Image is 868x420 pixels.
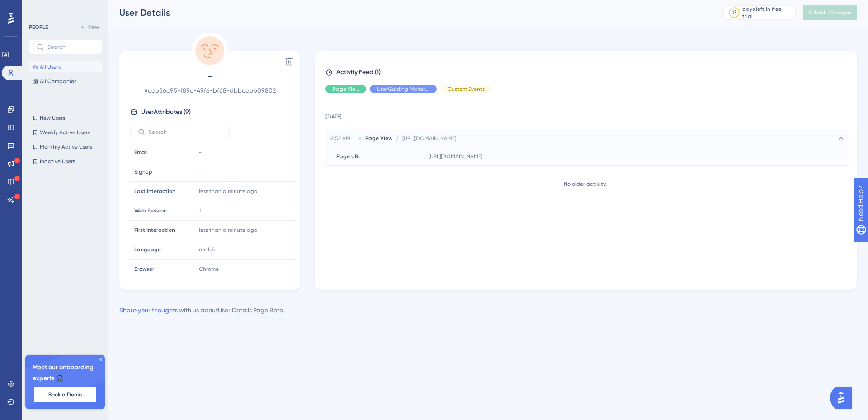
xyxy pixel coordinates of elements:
[134,265,154,273] span: Browser
[77,22,102,33] button: New
[429,153,482,160] span: [URL][DOMAIN_NAME]
[149,129,222,135] input: Search
[134,246,161,253] span: Language
[40,78,76,85] span: All Companies
[199,168,202,175] span: -
[329,135,354,142] span: 12.52 AM
[29,113,102,123] button: New Users
[34,387,96,402] button: Book a Demo
[40,129,90,136] span: Weekly Active Users
[88,24,99,31] span: New
[199,227,257,233] time: less than a minute ago
[29,24,48,31] div: PEOPLE
[325,180,844,188] div: No older activity.
[134,188,175,195] span: Last Interaction
[33,362,98,384] span: Meet our onboarding experts 🎧
[130,85,289,96] span: # ceb56c95-f89e-49f6-bf68-dbbeebb09802
[333,85,359,93] span: Page View
[119,305,285,316] div: with us about User Details Page Beta .
[830,384,857,411] iframe: UserGuiding AI Assistant Launcher
[336,153,361,160] span: Page URL
[29,127,102,138] button: Weekly Active Users
[199,207,201,214] span: 1
[119,307,178,314] a: Share your thoughts
[40,114,65,122] span: New Users
[803,5,857,20] button: Publish Changes
[336,67,381,78] span: Activity Feed (1)
[134,168,152,175] span: Signup
[402,135,456,142] span: [URL][DOMAIN_NAME]
[130,69,289,83] span: -
[396,135,399,142] span: /
[47,44,94,50] input: Search
[40,143,92,151] span: Monthly Active Users
[808,9,852,16] span: Publish Changes
[141,107,191,118] span: User Attributes ( 9 )
[325,100,849,129] td: [DATE]
[448,85,485,93] span: Custom Events
[199,246,215,253] span: en-US
[732,9,736,16] div: 13
[134,207,167,214] span: Web Session
[119,6,701,19] div: User Details
[21,2,57,13] span: Need Help?
[40,158,75,165] span: Inactive Users
[40,63,61,71] span: All Users
[199,149,202,156] span: -
[48,391,82,398] span: Book a Demo
[29,76,102,87] button: All Companies
[199,265,219,273] span: Chrome
[29,61,102,72] button: All Users
[29,156,102,167] button: Inactive Users
[742,5,793,20] div: days left in free trial
[365,135,392,142] span: Page View
[134,149,148,156] span: Email
[377,85,429,93] span: UserGuiding Material
[199,188,257,194] time: less than a minute ago
[29,142,102,152] button: Monthly Active Users
[134,227,175,234] span: First Interaction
